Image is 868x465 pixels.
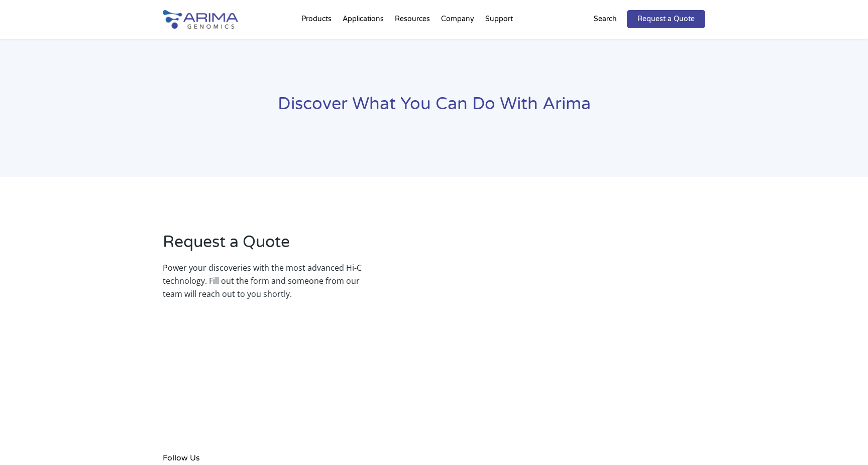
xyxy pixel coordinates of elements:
[163,261,362,300] p: Power your discoveries with the most advanced Hi-C technology. Fill out the form and someone from...
[627,10,705,28] a: Request a Quote
[163,231,362,261] h2: Request a Quote
[163,10,238,29] img: Arima-Genomics-logo
[163,93,705,123] h1: Discover What You Can Do With Arima
[594,13,617,26] p: Search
